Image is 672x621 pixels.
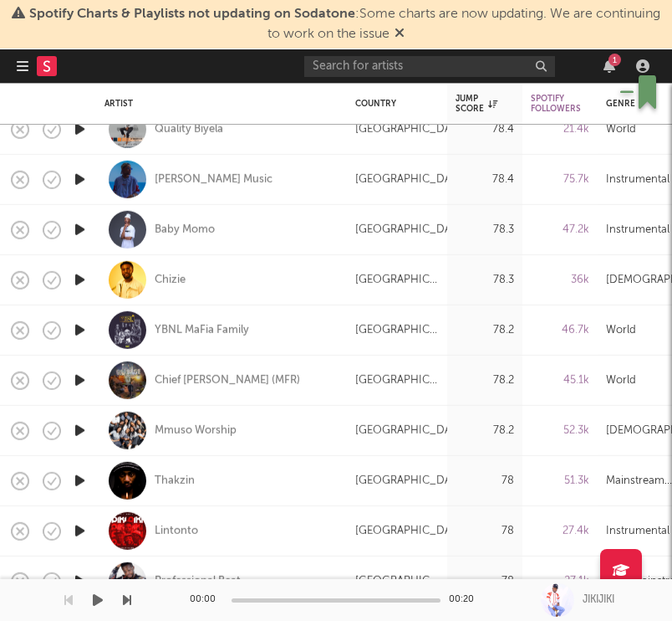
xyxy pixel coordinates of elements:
[355,571,439,591] div: [GEOGRAPHIC_DATA]
[355,370,439,390] div: [GEOGRAPHIC_DATA]
[531,169,589,189] div: 75.7k
[606,169,669,189] div: Instrumental
[355,521,468,541] div: [GEOGRAPHIC_DATA]
[155,272,186,287] a: Chizie
[456,521,514,541] div: 78
[155,322,249,337] a: YBNL MaFia Family
[155,523,198,538] a: Lintonto
[29,8,660,41] span: : Some charts are now updating. We are continuing to work on the issue
[355,420,468,440] div: [GEOGRAPHIC_DATA]
[531,119,589,139] div: 21.4k
[531,320,589,340] div: 46.7k
[155,222,215,237] a: Baby Momo
[603,59,615,73] button: 1
[355,169,468,189] div: [GEOGRAPHIC_DATA]
[456,420,514,440] div: 78.2
[155,473,195,488] a: Thakzin
[395,28,405,41] span: Dismiss
[190,590,223,610] div: 00:00
[531,420,589,440] div: 52.3k
[155,372,300,387] a: Chief [PERSON_NAME] (MFR)
[355,470,468,490] div: [GEOGRAPHIC_DATA]
[355,119,468,139] div: [GEOGRAPHIC_DATA]
[104,99,330,109] div: Artist
[456,119,514,139] div: 78.4
[456,269,514,290] div: 78.3
[606,119,636,139] div: World
[155,423,237,438] a: Mmuso Worship
[531,470,589,490] div: 51.3k
[531,94,581,114] div: Spotify Followers
[449,590,482,610] div: 00:20
[531,269,589,290] div: 36k
[456,219,514,239] div: 78.3
[608,54,621,66] div: 1
[531,521,589,541] div: 27.4k
[606,219,669,239] div: Instrumental
[304,56,555,77] input: Search for artists
[531,571,589,591] div: 27.1k
[531,219,589,239] div: 47.2k
[531,370,589,390] div: 45.1k
[606,521,669,541] div: Instrumental
[155,121,223,136] a: Quality Biyela
[456,94,497,114] div: Jump Score
[155,172,272,187] a: [PERSON_NAME] Music
[355,320,439,340] div: [GEOGRAPHIC_DATA]
[456,470,514,490] div: 78
[456,320,514,340] div: 78.2
[606,320,636,340] div: World
[606,370,636,390] div: World
[29,8,355,21] span: Spotify Charts & Playlists not updating on Sodatone
[456,571,514,591] div: 78
[583,593,614,608] div: JIKIJIKI
[456,169,514,189] div: 78.4
[355,99,430,109] div: Country
[155,573,241,588] a: Professional Beat
[355,269,439,290] div: [GEOGRAPHIC_DATA]
[456,370,514,390] div: 78.2
[355,219,468,239] div: [GEOGRAPHIC_DATA]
